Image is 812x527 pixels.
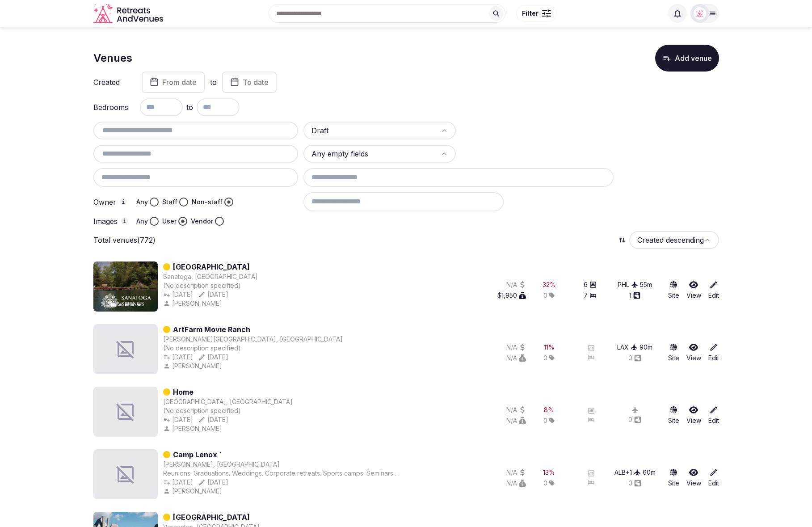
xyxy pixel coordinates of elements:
[668,280,679,300] a: Site
[708,343,719,363] a: Edit
[708,405,719,425] a: Edit
[543,468,555,477] button: 13%
[120,198,127,205] button: Owner
[628,479,641,488] button: 0
[163,424,224,433] div: [PERSON_NAME]
[643,468,656,477] div: 60 m
[584,280,588,289] span: 6
[173,449,222,460] a: Camp Lenox `
[186,102,193,113] span: to
[543,280,556,289] button: 32%
[614,468,641,477] button: ALB+1
[173,387,194,397] a: Home
[121,217,128,224] button: Images
[93,198,129,206] label: Owner
[668,343,679,363] a: Site
[628,415,641,424] button: 0
[93,4,165,24] a: Visit the homepage
[93,4,165,24] svg: Retreats and Venues company logo
[614,468,641,477] div: ALB +1
[191,217,213,226] label: Vendor
[163,397,293,406] button: [GEOGRAPHIC_DATA], [GEOGRAPHIC_DATA]
[640,280,652,289] div: 55 m
[544,405,554,414] button: 8%
[640,343,652,352] button: 90m
[163,353,193,362] div: [DATE]
[628,354,641,363] div: 0
[163,487,224,496] div: [PERSON_NAME]
[668,468,679,488] a: Site
[506,280,526,289] div: N/A
[543,468,555,477] div: 13 %
[584,291,588,300] span: 7
[163,299,224,308] button: [PERSON_NAME]
[506,405,526,414] button: N/A
[93,261,158,312] img: Featured image for Sanatoga Springs
[163,478,193,487] button: [DATE]
[163,362,224,371] button: [PERSON_NAME]
[162,78,197,87] span: From date
[163,460,280,469] button: [PERSON_NAME], [GEOGRAPHIC_DATA]
[142,72,205,93] button: From date
[668,405,679,425] a: Site
[136,198,148,207] label: Any
[210,77,217,87] label: to
[198,290,228,299] div: [DATE]
[686,405,701,425] a: View
[617,343,638,352] div: LAX
[125,304,128,306] button: Go to slide 3
[629,291,640,300] button: 1
[93,104,129,111] label: Bedrooms
[198,415,228,424] button: [DATE]
[506,479,526,488] button: N/A
[173,261,250,272] a: [GEOGRAPHIC_DATA]
[93,79,129,86] label: Created
[198,478,228,487] div: [DATE]
[686,468,701,488] a: View
[506,343,526,352] button: N/A
[708,468,719,488] a: Edit
[506,416,526,425] button: N/A
[506,468,526,477] button: N/A
[163,290,193,299] button: [DATE]
[163,281,258,290] div: (No description specified)
[163,469,425,478] div: Reunions. Graduations. Weddings. Corporate retreats. Sports camps. Seminars. Birthdays. Bar/Bat M...
[584,291,597,300] button: 7
[506,354,526,363] div: N/A
[138,304,140,306] button: Go to slide 5
[640,343,652,352] div: 90 m
[163,415,193,424] button: [DATE]
[163,272,258,281] button: Sanatoga, [GEOGRAPHIC_DATA]
[93,217,129,225] label: Images
[694,7,706,20] img: miaceralde
[163,406,293,415] div: (No description specified)
[131,304,134,306] button: Go to slide 4
[522,9,539,18] span: Filter
[119,304,122,306] button: Go to slide 2
[163,335,343,344] button: [PERSON_NAME][GEOGRAPHIC_DATA], [GEOGRAPHIC_DATA]
[618,280,638,289] button: PHL
[686,343,701,363] a: View
[543,479,547,488] span: 0
[544,343,555,352] button: 11%
[584,280,597,289] button: 6
[198,353,228,362] button: [DATE]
